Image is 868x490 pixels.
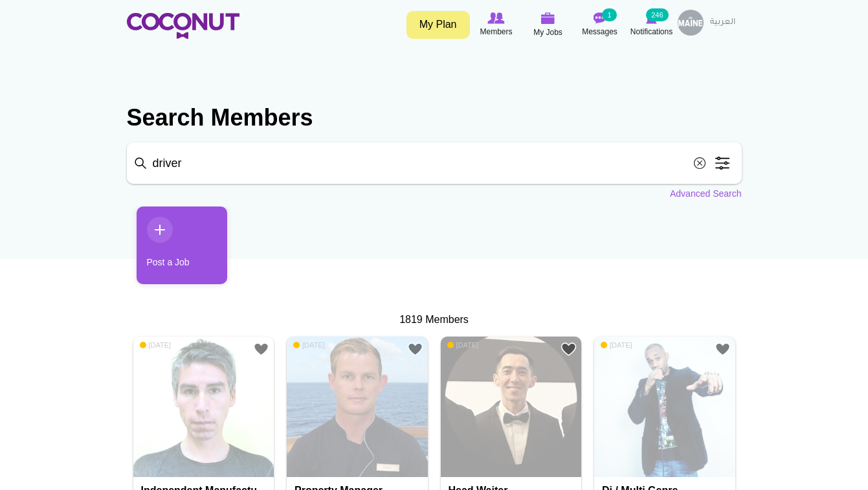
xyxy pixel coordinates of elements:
a: Advanced Search [670,187,742,200]
a: العربية [704,10,742,36]
div: 1819 Members [127,313,742,328]
h2: Search Members [127,102,742,133]
span: [DATE] [140,340,172,350]
small: 246 [646,8,668,21]
a: My Jobs My Jobs [522,10,574,40]
span: [DATE] [447,340,479,350]
img: Messages [594,12,606,24]
a: Post a Job [137,206,227,284]
small: 1 [602,8,616,21]
a: Add to Favourites [715,341,731,357]
span: Notifications [630,25,673,38]
a: Browse Members Members [471,10,522,39]
a: Add to Favourites [407,341,423,357]
img: Home [127,13,239,39]
span: My Jobs [533,26,562,39]
li: 1 / 1 [127,206,217,294]
img: Browse Members [487,12,504,24]
span: Messages [582,25,618,38]
a: Add to Favourites [561,341,577,357]
a: My Plan [406,11,470,39]
a: Notifications Notifications 246 [626,10,678,39]
span: [DATE] [293,340,325,350]
span: [DATE] [601,340,632,350]
a: Messages Messages 1 [574,10,626,39]
img: Notifications [646,12,657,24]
span: Members [480,25,512,38]
input: Search members by role or city [127,142,742,184]
a: Add to Favourites [253,341,269,357]
img: My Jobs [541,12,555,24]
